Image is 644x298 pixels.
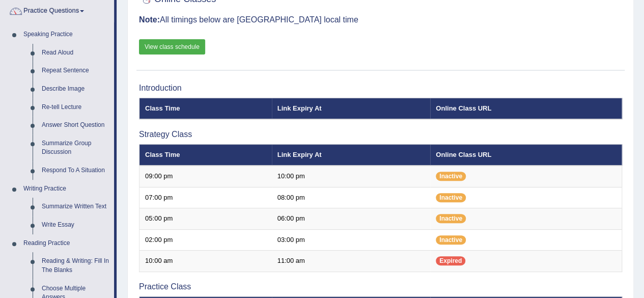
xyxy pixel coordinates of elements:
a: Writing Practice [19,180,114,198]
td: 06:00 pm [272,208,431,230]
td: 02:00 pm [139,229,272,251]
span: Expired [436,256,465,265]
a: Read Aloud [37,44,114,62]
td: 10:00 am [139,251,272,272]
a: Summarize Group Discussion [37,134,114,161]
a: Summarize Written Text [37,198,114,216]
td: 08:00 pm [272,187,431,208]
th: Class Time [139,144,272,166]
a: Describe Image [37,80,114,98]
h3: Introduction [139,84,622,93]
td: 05:00 pm [139,208,272,230]
a: Respond To A Situation [37,161,114,180]
a: View class schedule [139,39,205,55]
a: Reading & Writing: Fill In The Blanks [37,252,114,279]
a: Reading Practice [19,234,114,253]
td: 07:00 pm [139,187,272,208]
b: Note: [139,15,160,24]
a: Repeat Sentence [37,62,114,80]
a: Write Essay [37,216,114,234]
span: Inactive [436,172,466,181]
th: Online Class URL [430,144,622,166]
h3: Strategy Class [139,130,622,139]
td: 03:00 pm [272,229,431,251]
td: 09:00 pm [139,166,272,187]
th: Link Expiry At [272,144,431,166]
a: Answer Short Question [37,116,114,134]
a: Re-tell Lecture [37,98,114,117]
h3: All timings below are [GEOGRAPHIC_DATA] local time [139,15,622,24]
td: 11:00 am [272,251,431,272]
th: Class Time [139,98,272,119]
td: 10:00 pm [272,166,431,187]
span: Inactive [436,214,466,223]
h3: Practice Class [139,282,622,291]
span: Inactive [436,235,466,245]
th: Online Class URL [430,98,622,119]
a: Speaking Practice [19,25,114,44]
span: Inactive [436,193,466,202]
th: Link Expiry At [272,98,431,119]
